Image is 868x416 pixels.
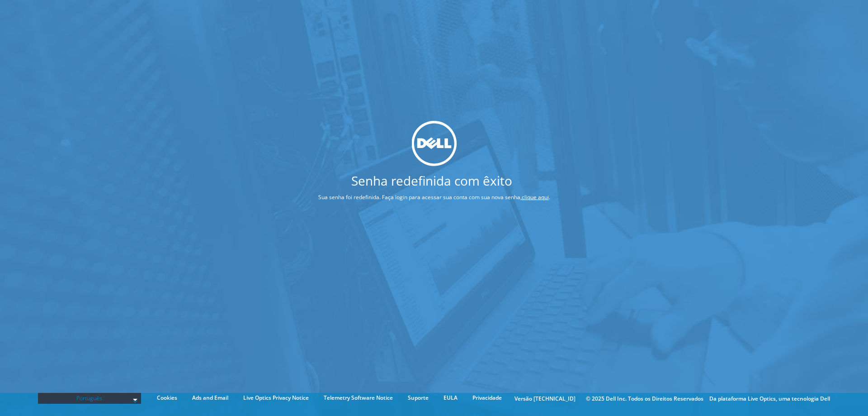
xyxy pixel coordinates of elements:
a: Telemetry Software Notice [317,393,400,403]
a: Ads and Email [185,393,235,403]
h1: Senha redefinida com êxito [284,174,580,187]
a: Suporte [401,393,435,403]
li: Versão [TECHNICAL_ID] [510,394,580,404]
p: Sua senha foi redefinida. Faça login para acessar sua conta com sua nova senha, . [284,192,584,202]
a: EULA [437,393,464,403]
li: Da plataforma Live Optics, uma tecnologia Dell [709,394,830,404]
img: dell_svg_logo.svg [411,120,457,166]
li: © 2025 Dell Inc. Todos os Direitos Reservados [581,394,708,404]
a: clique aqui [522,193,549,201]
span: Português [42,393,137,404]
a: Privacidade [466,393,509,403]
a: Cookies [150,393,184,403]
a: Live Optics Privacy Notice [236,393,316,403]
